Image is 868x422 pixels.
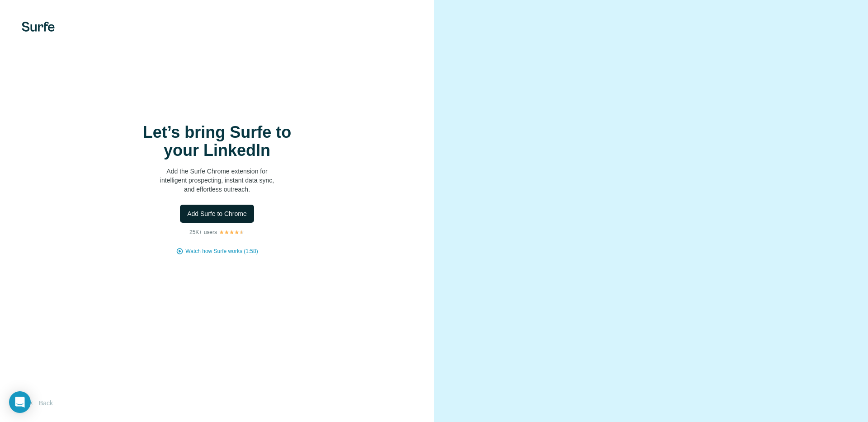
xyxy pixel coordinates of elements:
[127,123,307,159] h1: Let’s bring Surfe to your LinkedIn
[9,391,31,413] div: Open Intercom Messenger
[189,228,217,236] p: 25K+ users
[22,22,55,32] img: Surfe's logo
[180,205,254,223] button: Add Surfe to Chrome
[219,230,245,235] img: Rating Stars
[22,395,59,411] button: Back
[185,247,258,255] button: Watch how Surfe works (1:58)
[187,209,247,218] span: Add Surfe to Chrome
[127,167,307,194] p: Add the Surfe Chrome extension for intelligent prospecting, instant data sync, and effortless out...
